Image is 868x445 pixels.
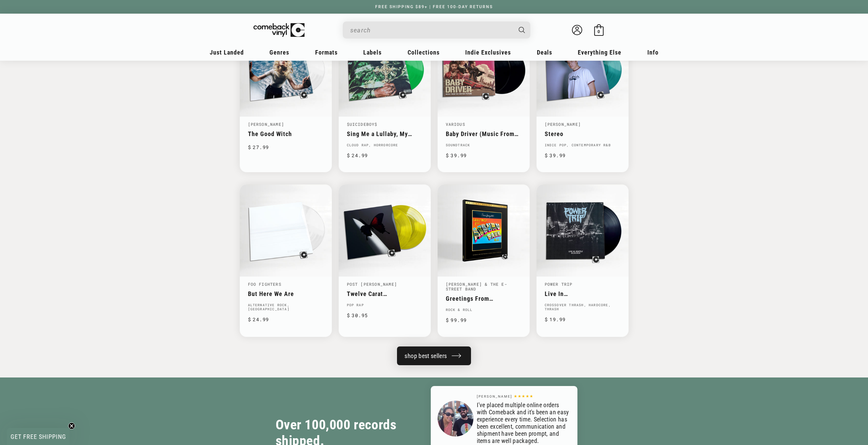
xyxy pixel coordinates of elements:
a: But Here We Are [248,290,324,297]
a: The Good Witch [248,130,324,137]
a: Various [446,121,465,127]
a: Sing Me a Lullaby, My Sweet Temptation [347,130,423,137]
button: Close teaser [68,422,75,429]
a: Greetings From [GEOGRAPHIC_DATA] N.J. [446,295,521,302]
span: Indie Exclusives [465,49,511,56]
input: When autocomplete results are available use up and down arrows to review and enter to select [350,23,512,37]
a: shop best sellers [397,346,471,365]
a: [PERSON_NAME] & The E-Street Band [446,281,507,292]
a: Stereo [545,130,620,137]
a: Foo Fighters [248,281,281,287]
p: I've placed multiple online orders with Comeback and it's been an easy experience every time. Sel... [477,401,571,444]
span: Info [647,49,659,56]
p: ★★★★★ [514,393,534,398]
a: Twelve Carat [MEDICAL_DATA] [347,290,423,297]
div: GET FREE SHIPPINGClose teaser [7,428,70,445]
a: Live In [GEOGRAPHIC_DATA] 05​.​28​.​2018 [545,290,620,297]
button: Search [513,21,531,39]
a: $uicideboy$ [347,121,378,127]
span: Genres [269,49,289,56]
a: [PERSON_NAME] [248,121,284,127]
span: GET FREE SHIPPING [11,433,66,440]
a: Baby Driver (Music From The Motion Picture) [446,130,521,137]
a: Power Trip [545,281,573,287]
a: [PERSON_NAME] [545,121,581,127]
span: Labels [363,49,382,56]
img: Brian J. [438,401,473,436]
span: Just Landed [210,49,244,56]
span: Formats [315,49,338,56]
a: FREE SHIPPING $89+ | FREE 100-DAY RETURNS [368,4,500,9]
span: 0 [598,29,600,34]
a: Post [PERSON_NAME] [347,281,397,287]
p: [PERSON_NAME] [477,394,512,400]
div: Search [343,21,530,39]
span: Deals [537,49,552,56]
span: Collections [408,49,440,56]
span: Everything Else [578,49,621,56]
